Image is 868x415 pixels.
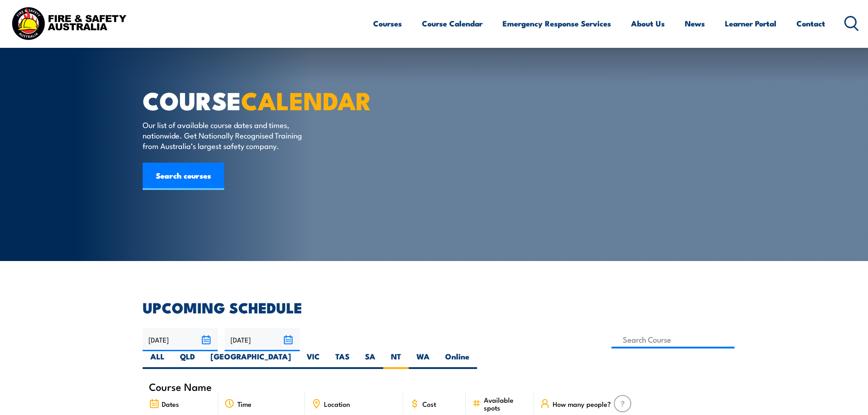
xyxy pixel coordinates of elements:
[299,351,328,369] label: VIC
[409,351,437,369] label: WA
[725,11,776,36] a: Learner Portal
[422,11,483,36] a: Course Calendar
[143,351,172,369] label: ALL
[172,351,203,369] label: QLD
[503,11,611,36] a: Emergency Response Services
[383,351,409,369] label: NT
[225,328,300,351] input: To date
[237,400,252,408] span: Time
[328,351,357,369] label: TAS
[484,396,527,411] span: Available spots
[162,400,179,408] span: Dates
[149,383,212,390] span: Course Name
[143,301,726,313] h2: UPCOMING SCHEDULE
[631,11,665,36] a: About Us
[553,400,611,408] span: How many people?
[373,11,402,36] a: Courses
[685,11,705,36] a: News
[203,351,299,369] label: [GEOGRAPHIC_DATA]
[611,331,735,348] input: Search Course
[241,81,372,118] strong: CALENDAR
[437,351,477,369] label: Online
[796,11,825,36] a: Contact
[422,400,436,408] span: Cost
[143,163,224,190] a: Search courses
[143,89,368,111] h1: COURSE
[357,351,383,369] label: SA
[143,119,309,151] p: Our list of available course dates and times, nationwide. Get Nationally Recognised Training from...
[324,400,350,408] span: Location
[143,328,218,351] input: From date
